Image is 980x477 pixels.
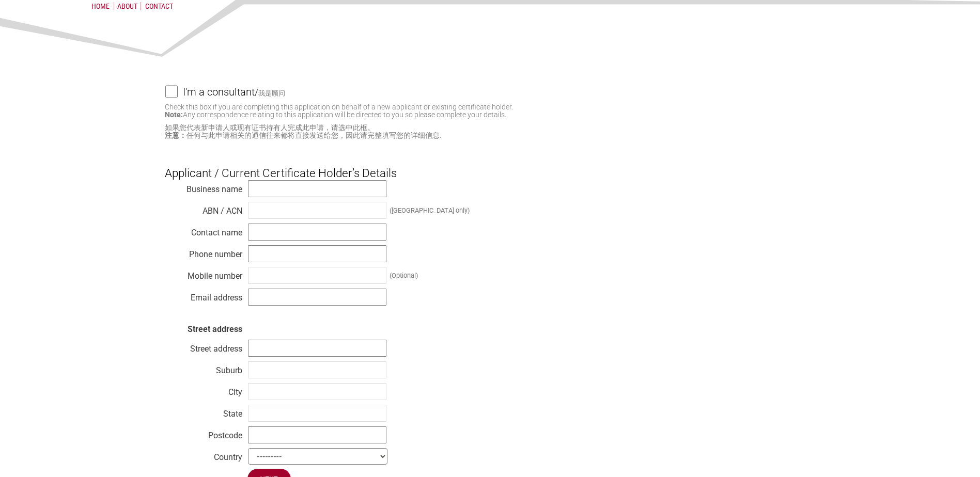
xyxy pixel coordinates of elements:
div: (Optional) [390,272,418,279]
strong: 注意： [165,131,186,139]
div: Postcode [165,428,242,438]
a: Home [91,2,110,10]
div: Email address [165,290,242,300]
h4: I'm a consultant [183,81,255,103]
small: 我是顾问 [258,89,285,97]
div: City [165,385,242,395]
label: / [183,86,816,98]
div: ([GEOGRAPHIC_DATA] only) [390,206,470,214]
a: About [114,2,141,10]
div: Mobile number [165,268,242,279]
div: State [165,406,242,417]
small: 如果您代表新申请人或现有证书持有人完成此申请，请选中此框。 任何与此申请相关的通信往来都将直接发送给您，因此请完整填写您的详细信息. [165,124,816,139]
div: Country [165,450,242,460]
div: Street address [165,341,242,352]
strong: Street address [188,324,242,334]
div: Phone number [165,247,242,257]
strong: Note: [165,110,183,119]
div: Business name [165,182,242,192]
a: Contact [145,2,173,10]
h3: Applicant / Current Certificate Holder’s Details [165,149,816,180]
small: Check this box if you are completing this application on behalf of a new applicant or existing ce... [165,103,513,119]
div: Contact name [165,225,242,235]
div: ABN / ACN [165,203,242,214]
div: Suburb [165,363,242,373]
